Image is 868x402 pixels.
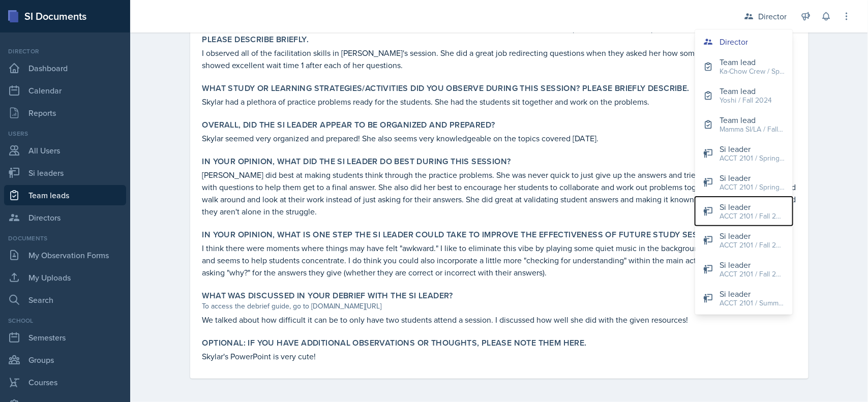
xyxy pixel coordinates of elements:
[202,338,587,348] label: Optional: If you have additional observations or thoughts, please note them here.
[4,103,126,123] a: Reports
[4,58,126,78] a: Dashboard
[720,201,785,213] div: Si leader
[202,169,796,218] p: [PERSON_NAME] did best at making students think through the practice problems. She was never quic...
[695,139,793,168] button: Si leader ACCT 2101 / Spring 2024
[720,95,772,106] div: Yoshi / Fall 2024
[695,52,793,81] button: Team lead Ka-Chow Crew / Spring 2025
[695,81,793,110] button: Team lead Yoshi / Fall 2024
[4,47,126,56] div: Director
[202,24,796,45] label: Did you observe the SI Leader using facilitation skills like redirecting questions, wait time 1 a...
[720,240,785,251] div: ACCT 2101 / Fall 2023
[720,124,785,135] div: Mamma SI/LA / Fall 2025
[4,245,126,265] a: My Observation Forms
[202,230,727,240] label: In your opinion, what is ONE step the SI Leader could take to improve the effectiveness of future...
[720,114,785,126] div: Team lead
[720,259,785,271] div: Si leader
[720,182,785,193] div: ACCT 2101 / Spring 2025
[4,207,126,228] a: Directors
[202,132,796,144] p: Skylar seemed very organized and prepared! She also seems very knowledgeable on the topics covere...
[4,234,126,243] div: Documents
[4,372,126,392] a: Courses
[720,211,785,222] div: ACCT 2101 / Fall 2024
[202,120,495,130] label: Overall, did the SI Leader appear to be organized and prepared?
[202,314,796,326] p: We talked about how difficult it can be to only have two students attend a session. I discussed h...
[202,242,796,279] p: I think there were moments where things may have felt "awkward." I like to eliminate this vibe by...
[720,298,785,308] div: ACCT 2101 / Summer 2024
[720,230,785,242] div: Si leader
[202,301,796,312] div: To access the debrief guide, go to [DOMAIN_NAME][URL]
[4,316,126,325] div: School
[720,66,785,77] div: Ka-Chow Crew / Spring 2025
[202,47,796,71] p: I observed all of the facilitation skills in [PERSON_NAME]'s session. She did a great job redirec...
[4,185,126,205] a: Team leads
[720,153,785,164] div: ACCT 2101 / Spring 2024
[720,172,785,184] div: Si leader
[4,140,126,161] a: All Users
[4,163,126,183] a: Si leaders
[695,226,793,255] button: Si leader ACCT 2101 / Fall 2023
[202,291,454,301] label: What was discussed in your debrief with the SI Leader?
[202,96,796,108] p: Skylar had a plethora of practice problems ready for the students. She had the students sit toget...
[720,36,748,48] div: Director
[720,85,772,97] div: Team lead
[695,197,793,226] button: Si leader ACCT 2101 / Fall 2024
[4,327,126,348] a: Semesters
[4,350,126,370] a: Groups
[4,267,126,288] a: My Uploads
[758,10,787,22] div: Director
[202,350,796,362] p: Skylar's PowerPoint is very cute!
[4,80,126,101] a: Calendar
[695,284,793,313] button: Si leader ACCT 2101 / Summer 2024
[720,288,785,300] div: Si leader
[695,255,793,284] button: Si leader ACCT 2101 / Fall 2025
[720,143,785,155] div: Si leader
[695,32,793,52] button: Director
[720,56,785,68] div: Team lead
[202,83,690,94] label: What study or learning strategies/activities did you observe during this session? Please briefly ...
[695,168,793,197] button: Si leader ACCT 2101 / Spring 2025
[4,290,126,310] a: Search
[202,157,511,167] label: In your opinion, what did the SI Leader do BEST during this session?
[4,129,126,138] div: Users
[720,269,785,280] div: ACCT 2101 / Fall 2025
[695,110,793,139] button: Team lead Mamma SI/LA / Fall 2025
